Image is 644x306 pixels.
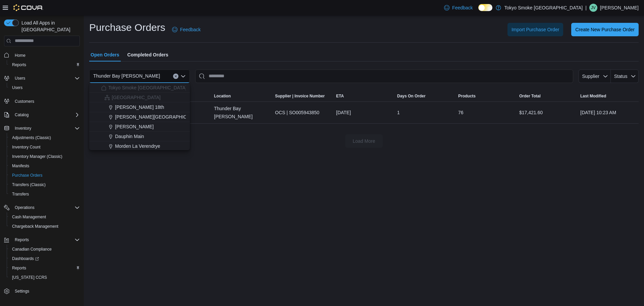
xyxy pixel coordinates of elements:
span: Supplier | Invoice Number [275,93,325,99]
button: Inventory Manager (Classic) [7,152,83,161]
span: Users [9,84,80,92]
p: Tokyo Smoke [GEOGRAPHIC_DATA] [504,4,583,12]
span: Reports [15,237,29,243]
span: Reports [12,236,80,244]
button: ETA [333,91,394,101]
input: Dark Mode [478,4,492,11]
span: Customers [12,97,80,105]
button: Close list of options [180,74,186,79]
button: Operations [1,203,83,212]
span: 1 [397,108,400,117]
button: Settings [1,286,83,296]
div: Jynessia Vepsalainen [589,4,597,12]
a: Users [9,84,25,92]
span: Inventory [15,126,31,131]
button: Cash Management [7,212,83,222]
div: [DATE] [333,106,394,119]
span: JV [591,4,596,12]
span: Cash Management [12,214,46,220]
button: Reports [7,263,83,273]
span: Products [458,93,476,99]
span: 76 [458,108,464,117]
a: Feedback [441,1,475,14]
a: Reports [9,264,29,272]
span: Inventory [12,124,80,132]
span: Load More [353,138,375,144]
a: Inventory Count [9,143,43,151]
span: Import Purchase Order [512,26,559,33]
button: Canadian Compliance [7,245,83,254]
span: Reports [9,61,80,69]
span: Catalog [12,111,80,119]
p: [PERSON_NAME] [600,4,639,12]
span: Canadian Compliance [9,245,80,253]
a: [US_STATE] CCRS [9,273,50,281]
span: Manifests [12,163,29,169]
button: Supplier | Invoice Number [272,91,333,101]
span: Purchase Orders [12,173,43,178]
span: Create New Purchase Order [575,26,635,33]
span: Adjustments (Classic) [9,134,80,142]
span: Inventory Count [12,144,41,150]
button: Transfers [7,189,83,199]
span: Location [214,93,231,99]
span: Status [614,74,628,79]
button: Tokyo Smoke [GEOGRAPHIC_DATA] [89,83,190,93]
button: Manifests [7,161,83,171]
button: [PERSON_NAME][GEOGRAPHIC_DATA] [89,112,190,122]
button: Users [12,74,28,82]
span: Inventory Manager (Classic) [9,152,80,161]
button: Load More [345,134,383,148]
div: $17,421.60 [517,106,578,119]
span: [PERSON_NAME] [115,123,154,130]
span: Feedback [452,4,473,11]
span: Tokyo Smoke [GEOGRAPHIC_DATA] [108,84,187,91]
a: Manifests [9,162,32,170]
span: Order Total [519,93,541,99]
span: Purchase Orders [9,171,80,179]
a: Dashboards [7,254,83,263]
button: Catalog [12,111,31,119]
button: Customers [1,96,83,106]
button: Location [211,91,272,101]
span: [PERSON_NAME][GEOGRAPHIC_DATA] [115,114,203,120]
span: Canadian Compliance [12,247,52,252]
span: Dashboards [9,255,80,263]
a: Customers [12,97,37,105]
button: [US_STATE] CCRS [7,273,83,282]
span: Morden La Verendrye [115,143,160,149]
span: Operations [15,205,35,210]
div: [DATE] 10:23 AM [578,106,639,119]
span: Transfers (Classic) [9,181,80,189]
a: Dashboards [9,255,42,263]
span: Transfers (Classic) [12,182,46,187]
span: Users [12,85,22,90]
a: Feedback [169,23,203,36]
a: Transfers [9,190,32,198]
button: [GEOGRAPHIC_DATA] [89,93,190,102]
button: Chargeback Management [7,222,83,231]
button: Reports [12,236,32,244]
span: Days On Order [397,93,426,99]
span: Users [12,74,80,82]
span: Inventory Manager (Classic) [12,154,62,159]
button: Purchase Orders [7,171,83,180]
span: Reports [12,265,26,271]
span: Adjustments (Classic) [12,135,51,140]
button: Order Total [517,91,578,101]
span: Customers [15,99,34,104]
span: Thunder Bay [PERSON_NAME] [214,104,270,121]
span: Open Orders [91,48,119,61]
button: Dauphin Main [89,132,190,141]
span: Home [12,51,80,59]
span: Thunder Bay [PERSON_NAME] [93,72,160,80]
span: ETA [336,93,344,99]
span: Completed Orders [127,48,168,61]
span: [PERSON_NAME] 18th [115,104,164,111]
button: Catalog [1,110,83,120]
button: Users [7,83,83,92]
span: Feedback [180,26,201,33]
span: Load All Apps in [GEOGRAPHIC_DATA] [19,19,80,33]
span: Manifests [9,162,80,170]
span: Inventory Count [9,143,80,151]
